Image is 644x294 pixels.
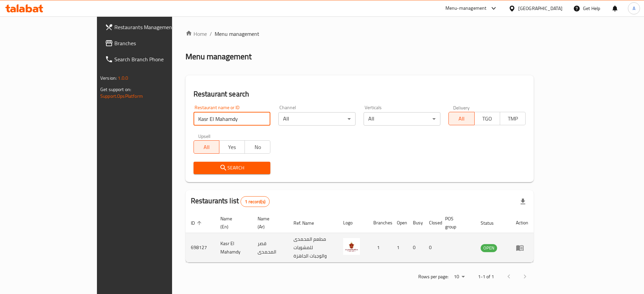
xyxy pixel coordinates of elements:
span: 1 record(s) [241,199,269,205]
label: Upsell [198,134,211,138]
h2: Restaurant search [194,89,526,99]
div: All [278,112,356,126]
input: Search for restaurant name or ID.. [194,112,271,126]
th: Busy [408,213,424,233]
th: Closed [424,213,440,233]
button: TMP [500,112,526,125]
span: All [451,114,472,124]
span: TGO [477,114,497,124]
td: قصر المحمدى [252,233,288,263]
span: Menu management [215,30,259,38]
div: Rows per page: [451,272,467,282]
span: Restaurants Management [114,23,199,31]
span: Branches [114,39,199,47]
p: Rows per page: [418,273,448,281]
a: Support.OpsPlatform [100,92,143,100]
span: OPEN [481,244,497,252]
span: Status [481,219,502,227]
div: Total records count [240,196,270,207]
span: ID [191,219,204,227]
th: Action [511,213,534,233]
button: Search [194,162,271,174]
a: Search Branch Phone [100,51,205,67]
div: All [364,112,441,126]
button: No [245,140,270,154]
td: مطعم المحمدى للمشويات والوجبات الجاهزة [288,233,338,263]
nav: breadcrumb [185,30,534,38]
span: Search [199,164,265,172]
span: Search Branch Phone [114,55,199,63]
span: 1.0.0 [118,74,128,82]
div: OPEN [481,244,497,252]
button: TGO [474,112,500,125]
td: 1 [368,233,391,263]
a: Branches [100,35,205,51]
div: Menu-management [445,4,487,12]
img: Kasr El Mahamdy [343,238,360,255]
div: Export file [515,194,531,210]
th: Logo [338,213,368,233]
span: Name (En) [220,215,244,231]
th: Branches [368,213,391,233]
span: No [248,142,268,152]
label: Delivery [453,105,470,110]
td: Kasr El Mahamdy [215,233,252,263]
span: TMP [503,114,523,124]
button: All [194,140,219,154]
span: POS group [445,215,467,231]
span: Ref. Name [293,219,323,227]
div: Menu [516,244,528,252]
span: Name (Ar) [258,215,280,231]
table: enhanced table [185,213,534,263]
div: [GEOGRAPHIC_DATA] [518,5,562,12]
h2: Menu management [185,51,252,62]
span: All [197,142,217,152]
h2: Restaurants list [191,196,270,207]
a: Restaurants Management [100,19,205,35]
p: 1-1 of 1 [478,273,494,281]
span: A [633,5,635,12]
span: Version: [100,74,117,82]
th: Open [391,213,408,233]
td: 0 [424,233,440,263]
td: 0 [408,233,424,263]
li: / [210,30,212,38]
span: Yes [222,142,242,152]
button: Yes [219,140,245,154]
button: All [448,112,474,125]
span: Get support on: [100,85,131,94]
td: 1 [391,233,408,263]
